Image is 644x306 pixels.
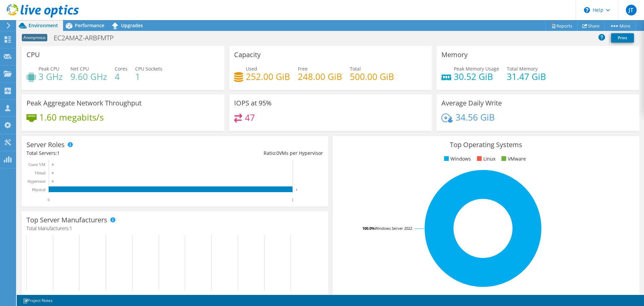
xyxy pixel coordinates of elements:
li: VMware [500,155,526,163]
a: Reports [545,20,578,31]
h4: 248.00 GiB [298,73,342,80]
h3: Top Server Manufacturers [26,216,107,224]
h4: 47 [245,114,255,121]
a: More [604,20,636,31]
span: Cores [115,65,127,72]
text: 0 [52,180,54,183]
text: 1 [291,198,293,202]
span: Peak Memory Usage [454,65,499,72]
span: JT [626,5,637,15]
svg: \n [584,7,590,13]
span: Free [298,65,308,72]
span: Total Memory [507,65,538,72]
li: Linux [475,155,495,163]
h4: 3 GHz [39,73,63,80]
span: Performance [75,22,104,29]
span: Net CPU [70,65,89,72]
h4: 9.60 GHz [70,73,107,80]
h3: IOPS at 95% [234,99,272,107]
span: Upgrades [121,22,143,29]
h4: 4 [115,73,127,80]
h3: Server Roles [26,141,65,148]
text: Hypervisor [28,179,46,184]
h4: Total Manufacturers: [26,225,323,232]
h3: CPU [26,51,40,58]
h4: 1.60 megabits/s [39,114,104,121]
tspan: Windows Server 2022 [375,226,412,231]
h3: Peak Aggregate Network Throughput [26,99,142,107]
h1: EC2AMAZ-ARBFMTP [51,34,124,42]
span: 0 [276,150,279,156]
h4: 31.47 GiB [507,73,546,80]
h4: 500.00 GiB [350,73,394,80]
span: Environment [29,22,58,29]
span: Peak CPU [39,65,59,72]
a: Project Notes [18,296,57,305]
text: 0 [52,163,54,166]
h3: Top Operating Systems [338,141,634,148]
div: Ratio: VMs per Hypervisor [175,149,323,157]
h3: Average Daily Write [441,99,502,107]
span: CPU Sockets [135,65,162,72]
span: Anonymous [22,34,47,41]
h4: 1 [135,73,162,80]
span: Total [350,65,361,72]
span: 1 [57,150,60,156]
text: 0 [52,171,54,175]
text: Physical [32,187,46,192]
li: Windows [442,155,471,163]
span: 1 [69,225,72,231]
text: Guest VM [29,162,45,167]
h4: 34.56 GiB [455,114,495,121]
text: 0 [48,198,50,202]
text: Virtual [35,171,46,175]
a: Print [611,33,634,43]
span: Used [246,65,257,72]
tspan: 100.0% [362,226,375,231]
h3: Memory [441,51,468,58]
div: Total Servers: [26,149,175,157]
h3: Capacity [234,51,261,58]
a: Share [577,20,605,31]
text: 1 [296,188,298,191]
h4: 30.52 GiB [454,73,499,80]
h4: 252.00 GiB [246,73,290,80]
